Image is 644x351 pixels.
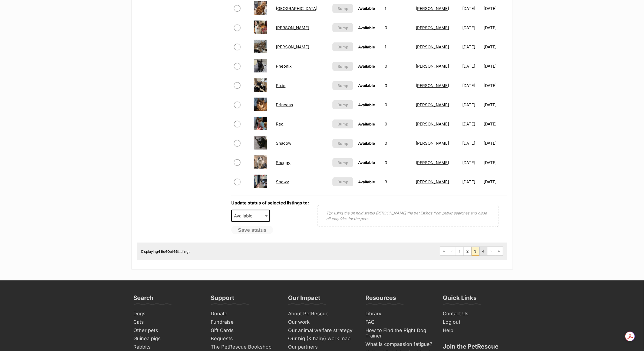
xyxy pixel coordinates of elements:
td: [DATE] [484,134,506,153]
strong: 60 [166,249,170,254]
span: Available [358,6,375,11]
span: Bump [338,64,348,69]
span: Bump [338,102,348,108]
span: Available [231,210,270,222]
a: [PERSON_NAME] [416,44,449,49]
strong: 41 [158,249,162,254]
a: Page 2 [464,247,471,256]
a: Cats [131,318,203,326]
span: Bump [338,179,348,185]
a: Our work [286,318,358,326]
h3: Resources [366,294,396,305]
td: [DATE] [460,134,483,153]
a: Bequests [209,335,281,343]
a: About PetRescue [286,310,358,318]
a: Dogs [131,310,203,318]
td: [DATE] [484,76,506,95]
td: 3 [382,173,413,191]
span: Bump [338,44,348,50]
span: Page 3 [472,247,479,256]
span: Available [358,102,375,107]
a: [GEOGRAPHIC_DATA] [276,6,318,11]
td: [DATE] [460,173,483,191]
span: Bump [338,141,348,146]
a: Last page [495,247,503,256]
span: Displaying to of Listings [141,249,191,254]
td: 1 [382,38,413,56]
label: Update status of selected listings to: [231,200,309,206]
span: Bump [338,83,348,88]
span: Bump [338,6,348,11]
a: [PERSON_NAME] [416,179,449,184]
a: Pheonix [276,64,292,69]
a: [PERSON_NAME] [416,83,449,88]
td: [DATE] [484,153,506,172]
td: [DATE] [484,95,506,114]
a: [PERSON_NAME] [416,141,449,146]
a: What is compassion fatigue? [364,340,435,349]
p: Tip: using the on hold status [PERSON_NAME] the pet listings from public searches and close off e... [326,210,490,221]
button: Bump [332,23,353,32]
td: [DATE] [460,115,483,133]
td: [DATE] [460,18,483,37]
a: Next page [487,247,495,256]
a: Help [441,326,513,335]
a: Snowy [276,179,289,184]
td: [DATE] [484,18,506,37]
td: [DATE] [484,57,506,75]
a: How to Find the Right Dog Trainer [364,326,435,340]
span: Available [358,122,375,126]
button: Bump [332,42,353,51]
td: 0 [382,134,413,153]
a: FAQ [364,318,435,326]
h3: Search [134,294,154,305]
a: Page 1 [456,247,464,256]
span: Bump [338,160,348,165]
span: Available [358,25,375,30]
a: Log out [441,318,513,326]
nav: Pagination [440,247,503,256]
a: [PERSON_NAME] [416,64,449,69]
a: Contact Us [441,310,513,318]
a: Shadow [276,141,292,146]
a: [PERSON_NAME] [416,121,449,127]
a: [PERSON_NAME] [276,44,309,49]
td: [DATE] [460,57,483,75]
h3: Quick Links [443,294,477,305]
button: Bump [332,4,353,13]
a: Other pets [131,326,203,335]
td: 0 [382,95,413,114]
a: Donate [209,310,281,318]
button: Bump [332,100,353,109]
td: [DATE] [484,38,506,56]
td: [DATE] [460,95,483,114]
a: Red [276,121,284,127]
button: Bump [332,177,353,186]
button: Bump [332,120,353,128]
span: Available [232,212,258,220]
h3: Support [211,294,235,305]
td: 0 [382,57,413,75]
span: Available [358,160,375,165]
button: Bump [332,81,353,90]
a: First page [440,247,448,256]
span: Available [358,45,375,49]
td: [DATE] [484,173,506,191]
strong: 66 [174,249,178,254]
button: Bump [332,139,353,148]
a: [PERSON_NAME] [416,102,449,107]
span: Available [358,83,375,88]
a: Fundraise [209,318,281,326]
a: Pixie [276,83,286,88]
button: Bump [332,62,353,71]
a: Previous page [448,247,456,256]
a: Page 4 [480,247,487,256]
span: Bump [338,121,348,127]
a: Princess [276,102,293,107]
a: Guinea pigs [131,335,203,343]
a: [PERSON_NAME] [276,25,309,30]
td: 0 [382,18,413,37]
td: 0 [382,153,413,172]
a: [PERSON_NAME] [416,6,449,11]
td: [DATE] [460,76,483,95]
